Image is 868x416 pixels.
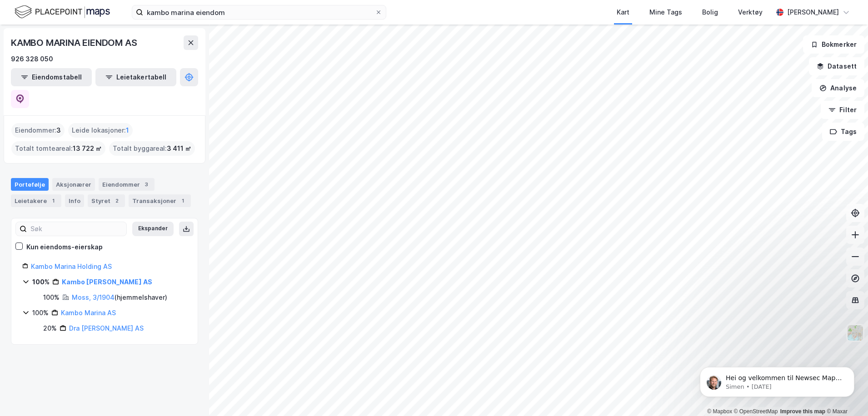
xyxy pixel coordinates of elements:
button: Ekspander [132,222,174,236]
div: 926 328 050 [11,54,53,64]
div: 1 [49,196,58,205]
a: OpenStreetMap [734,408,778,415]
span: 1 [126,125,129,136]
div: KAMBO MARINA EIENDOM AS [11,35,139,50]
div: Aksjonærer [52,178,95,191]
div: 100% [32,277,50,287]
div: Eiendommer [99,178,155,191]
input: Søk [27,222,126,236]
div: [PERSON_NAME] [787,7,839,18]
div: Info [65,194,84,207]
div: Totalt tomteareal : [11,141,105,156]
div: Transaksjoner [129,194,191,207]
button: Tags [822,123,864,141]
div: Kart [617,7,629,18]
iframe: Intercom notifications message [686,348,868,411]
div: Leide lokasjoner : [68,123,133,138]
div: 20% [43,323,57,334]
div: Mine Tags [649,7,682,18]
div: 100% [32,307,49,318]
img: Z [847,324,864,342]
div: Leietakere [11,194,61,207]
a: Kambo Marina Holding AS [31,262,112,270]
div: Eiendommer : [11,123,65,138]
img: logo.f888ab2527a4732fd821a326f86c7f29.svg [15,4,110,20]
button: Leietakertabell [95,68,176,86]
button: Analyse [812,79,864,97]
a: Kambo Marina AS [61,309,116,317]
div: 3 [142,180,151,189]
a: Dra [PERSON_NAME] AS [69,324,144,332]
div: Totalt byggareal : [109,141,195,156]
div: Verktøy [738,7,763,18]
div: Styret [88,194,125,207]
a: Improve this map [780,408,825,415]
button: Bokmerker [803,35,864,54]
a: Moss, 3/1904 [72,293,115,301]
span: 13 722 ㎡ [73,143,102,154]
div: 1 [178,196,187,205]
div: 2 [112,196,121,205]
button: Eiendomstabell [11,68,92,86]
span: 3 411 ㎡ [167,143,191,154]
span: 3 [56,125,61,136]
div: Portefølje [11,178,49,191]
div: 100% [43,292,60,303]
div: Kun eiendoms-eierskap [26,242,103,253]
input: Søk på adresse, matrikkel, gårdeiere, leietakere eller personer [143,5,375,19]
button: Datasett [809,57,864,75]
a: Kambo [PERSON_NAME] AS [62,278,152,286]
div: ( hjemmelshaver ) [72,292,167,303]
button: Filter [821,101,864,119]
a: Mapbox [707,408,732,415]
div: Bolig [702,7,718,18]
